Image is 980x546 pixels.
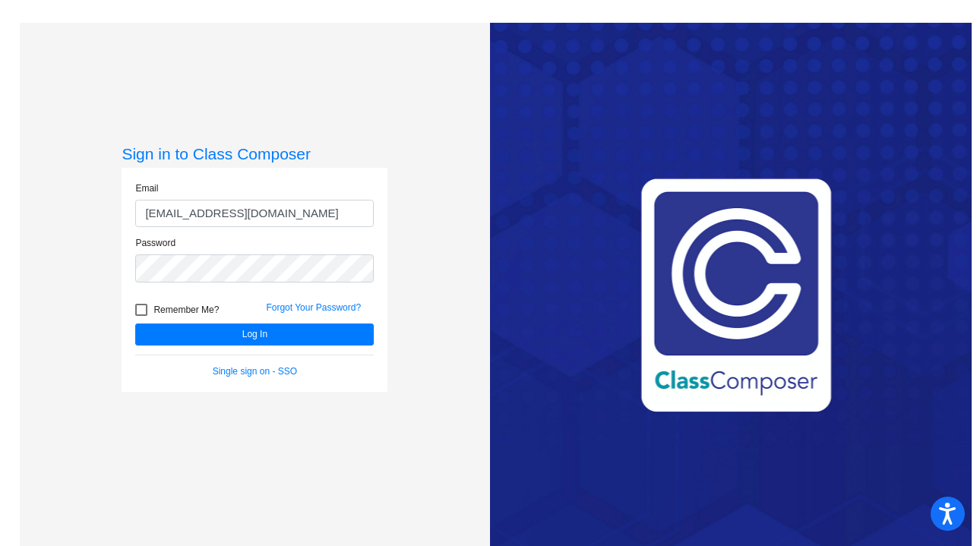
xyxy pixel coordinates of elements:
h3: Sign in to Class Composer [122,144,387,163]
a: Single sign on - SSO [213,366,297,377]
span: Remember Me? [153,301,219,319]
label: Email [135,181,158,195]
label: Password [135,236,175,250]
button: Log In [135,323,374,346]
a: Forgot Your Password? [266,302,361,313]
